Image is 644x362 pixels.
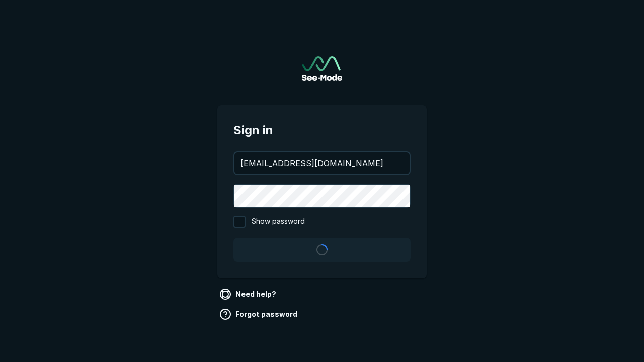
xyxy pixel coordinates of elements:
img: See-Mode Logo [302,56,342,81]
input: your@email.com [234,152,410,174]
span: Sign in [233,121,411,139]
a: Need help? [217,286,280,302]
a: Forgot password [217,306,301,322]
span: Show password [252,216,305,228]
a: Go to sign in [302,56,342,81]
